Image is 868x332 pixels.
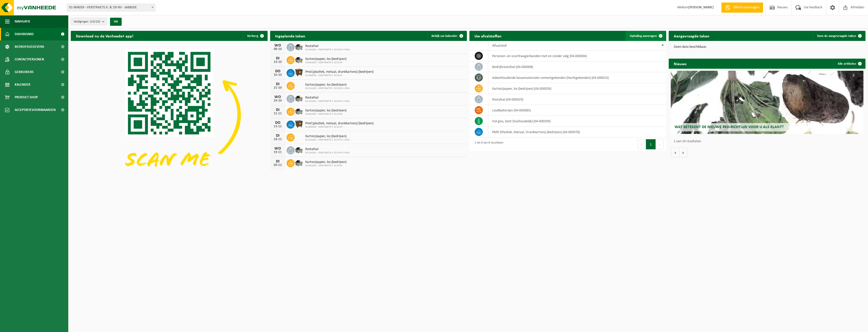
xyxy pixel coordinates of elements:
[247,34,258,38] span: Verberg
[273,134,283,138] div: DI
[273,125,283,128] div: 13-11
[305,57,346,61] span: Karton/papier, los (bedrijven)
[67,4,155,11] span: 01-904039 - VERSTRAETE K. & ZN NV - JABBEKE
[427,31,466,41] a: Bekijk uw kalender
[488,105,666,116] td: loodbatterijen (04-000085)
[273,60,283,64] div: 14-10
[243,31,267,41] button: Verberg
[674,45,860,49] p: Geen data beschikbaar.
[295,55,303,64] img: WB-5000-GAL-GY-01
[646,139,656,149] button: 1
[273,99,283,103] div: 29-10
[273,138,283,141] div: 18-11
[295,94,303,103] img: WB-5000-GAL-GY-01
[675,125,784,129] span: Wat betekent de nieuwe RED-richtlijn voor u als klant?
[295,158,303,167] img: WB-5000-GAL-GY-01
[669,59,691,68] h2: Nieuws
[732,5,761,10] span: Offerte aanvragen
[71,31,138,41] h2: Download nu de Vanheede+ app!
[273,121,283,125] div: DO
[630,34,657,38] span: Ophaling aanvragen
[15,104,56,116] span: Acceptatievoorwaarden
[273,112,283,115] div: 11-11
[305,70,374,74] span: Pmd (plastiek, metaal, drankkartons) (bedrijven)
[305,61,346,64] span: 10-841835 - VERSTRAETE K. & ZN NV
[15,78,30,91] span: Kalender
[15,40,44,53] span: Bedrijfsgegevens
[305,122,374,126] span: Pmd (plastiek, metaal, drankkartons) (bedrijven)
[305,151,350,154] span: 02-014282 - VERSTRAETE K. & ZN NV-IVECA
[295,42,303,51] img: WB-5000-GAL-GY-01
[273,69,283,73] div: DO
[71,41,268,188] img: Download de VHEPlus App
[305,96,350,100] span: Restafval
[721,3,763,13] a: Offerte aanvragen
[671,148,679,158] button: Vorige
[295,120,303,128] img: WB-1100-HPE-BN-01
[305,138,350,141] span: 02-014282 - VERSTRAETE K. & ZN NV-IVECA
[305,164,346,167] span: 10-841835 - VERSTRAETE K. & ZN NV
[656,139,664,149] button: Next
[273,73,283,77] div: 16-10
[669,31,714,41] h2: Aangevraagde taken
[472,139,503,150] div: 1 tot 8 van 8 resultaten
[15,91,38,104] span: Product Shop
[305,83,350,87] span: Karton/papier, los (bedrijven)
[488,116,666,127] td: hol glas, bont (huishoudelijk) (04-000209)
[813,31,865,41] a: Toon de aangevraagde taken
[488,83,666,94] td: karton/papier, los (bedrijven) (04-000026)
[295,107,303,115] img: WB-5000-GAL-GY-01
[15,28,34,40] span: Dashboard
[110,18,122,26] button: OK
[305,147,350,151] span: Restafval
[488,61,666,72] td: bedrijfsrestafval (04-000008)
[488,51,666,61] td: personen -en vrachtwagenbanden met en zonder velg (04-000004)
[488,127,666,137] td: PMD (Plastiek, Metaal, Drankkartons) (bedrijven) (04-000978)
[679,148,687,158] button: Volgende
[488,94,666,105] td: restafval (04-000029)
[674,140,863,143] p: 1 van 10 resultaten
[834,59,865,69] a: Alle artikelen
[273,147,283,151] div: WO
[469,31,507,41] h2: Uw afvalstoffen
[90,20,100,23] count: (10/10)
[492,44,507,48] span: Afvalstof
[626,31,666,41] a: Ophaling aanvragen
[295,68,303,77] img: WB-1100-HPE-BN-01
[305,113,346,116] span: 10-841835 - VERSTRAETE K. & ZN NV
[305,74,374,77] span: 01-904039 - VERSTRAETE K. & ZN NV
[273,108,283,112] div: DI
[74,18,100,26] span: Vestigingen
[305,87,350,90] span: 02-014282 - VERSTRAETE K. & ZN NV-IVECA
[305,100,350,103] span: 02-014282 - VERSTRAETE K. & ZN NV-IVECA
[15,53,44,66] span: Contactpersonen
[273,43,283,48] div: WO
[488,72,666,83] td: asbesthoudende bouwmaterialen cementgebonden (hechtgebonden) (04-000023)
[295,146,303,154] img: WB-5000-GAL-GY-01
[305,160,346,164] span: Karton/papier, los (bedrijven)
[671,71,863,134] a: Wat betekent de nieuwe RED-richtlijn voor u als klant?
[273,151,283,154] div: 19-11
[273,159,283,163] div: DI
[273,48,283,51] div: 08-10
[305,109,346,113] span: Karton/papier, los (bedrijven)
[270,31,310,41] h2: Ingeplande taken
[273,95,283,99] div: WO
[431,34,458,38] span: Bekijk uw kalender
[273,163,283,167] div: 09-12
[15,15,30,28] span: Navigatie
[688,6,714,9] strong: [PERSON_NAME]
[305,44,350,48] span: Restafval
[273,56,283,60] div: DI
[273,86,283,90] div: 21-10
[305,134,350,138] span: Karton/papier, los (bedrijven)
[67,4,155,11] span: 01-904039 - VERSTRAETE K. & ZN NV - JABBEKE
[305,126,374,129] span: 01-904039 - VERSTRAETE K. & ZN NV
[638,139,646,149] button: Previous
[71,18,107,25] button: Vestigingen(10/10)
[305,48,350,51] span: 02-014282 - VERSTRAETE K. & ZN NV-IVECA
[15,66,34,78] span: Gebruikers
[273,82,283,86] div: DI
[817,34,856,38] span: Toon de aangevraagde taken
